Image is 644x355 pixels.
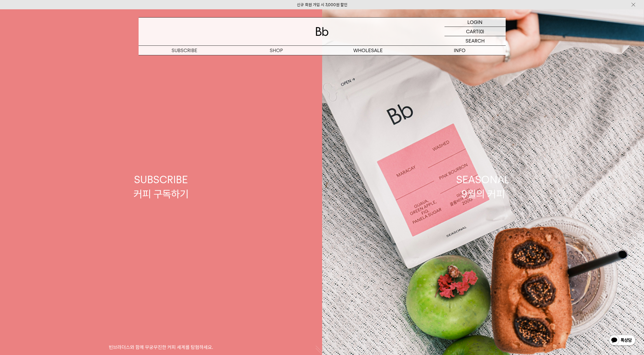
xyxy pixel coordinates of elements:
p: CART [466,27,479,36]
p: SEARCH [466,36,485,45]
a: SUBSCRIBE [139,46,230,55]
p: LOGIN [467,18,483,27]
p: WHOLESALE [322,46,414,55]
a: LOGIN [444,18,506,27]
div: SEASONAL 9월의 커피 [456,173,510,201]
img: 로고 [316,27,329,36]
img: 카카오톡 채널 1:1 채팅 버튼 [608,334,636,347]
p: (0) [479,27,484,36]
div: SUBSCRIBE 커피 구독하기 [134,173,189,201]
p: INFO [414,46,506,55]
a: CART (0) [444,27,506,36]
a: SHOP [230,46,322,55]
a: 신규 회원 가입 시 3,000원 할인 [297,2,347,7]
